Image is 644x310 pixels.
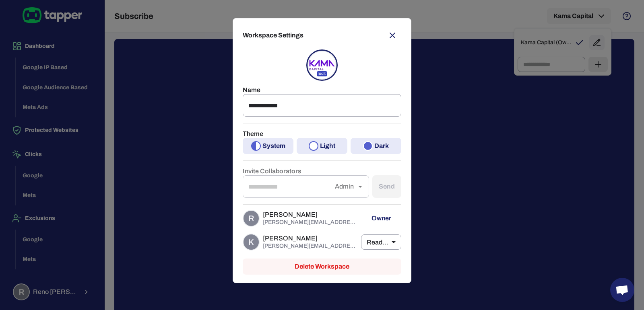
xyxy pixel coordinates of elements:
[263,242,358,250] p: [PERSON_NAME][EMAIL_ADDRESS][DOMAIN_NAME]
[243,27,401,44] h2: Workspace Settings
[243,138,293,154] button: System
[243,210,260,227] div: R
[308,51,336,79] img: Kama Capital
[263,219,358,226] p: [PERSON_NAME][EMAIL_ADDRESS][DOMAIN_NAME]
[610,278,634,302] div: Open chat
[297,138,347,154] button: Light
[308,51,336,80] button: Kama CapitalEdit
[243,234,260,250] div: K
[361,231,401,253] div: Read only
[243,259,401,275] button: Delete Workspace
[263,234,358,242] span: [PERSON_NAME]
[351,138,401,154] button: Dark
[317,71,327,76] p: Edit
[243,86,401,94] p: Name
[263,211,358,219] span: [PERSON_NAME]
[361,208,401,229] p: Owner
[243,130,401,138] p: Theme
